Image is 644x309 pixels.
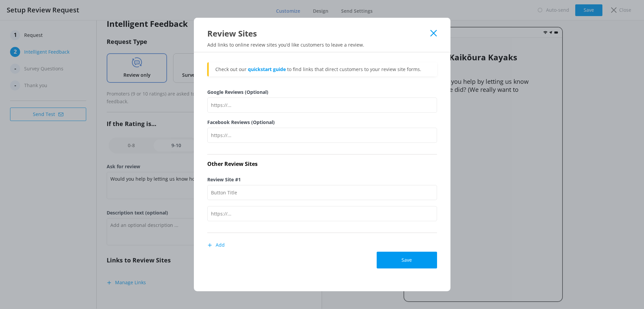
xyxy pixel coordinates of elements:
button: Add [207,238,225,252]
label: Facebook Reviews (Optional) [207,119,437,126]
input: Button Title [207,185,437,200]
input: https://... [207,98,437,113]
input: https://... [207,128,437,143]
label: Google Reviews (Optional) [207,88,437,96]
a: quickstart guide [248,66,286,72]
input: https://... [207,206,437,221]
label: Review Site #1 [207,176,437,183]
p: Add links to online review sites you’d like customers to leave a review. [194,42,450,48]
h4: Other Review Sites [207,160,437,169]
div: Review Sites [207,28,431,39]
p: Check out our to find links that direct customers to your review site forms. [215,66,430,73]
